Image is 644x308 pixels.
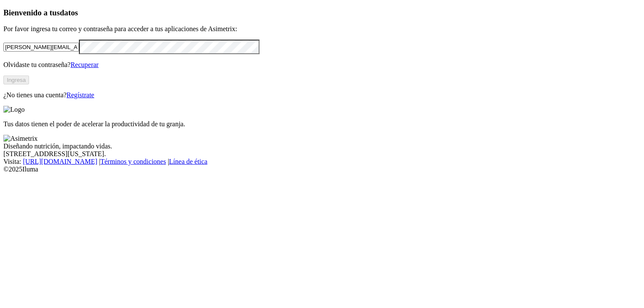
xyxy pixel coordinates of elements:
[169,158,208,165] a: Línea de ética
[3,91,641,99] p: ¿No tienes una cuenta?
[3,135,38,142] img: Asimetrix
[3,106,25,113] img: Logo
[3,150,641,158] div: [STREET_ADDRESS][US_STATE].
[3,120,641,128] p: Tus datos tienen el poder de acelerar la productividad de tu granja.
[3,61,641,69] p: Olvidaste tu contraseña?
[3,8,641,17] h3: Bienvenido a tus
[23,158,97,165] a: [URL][DOMAIN_NAME]
[70,61,99,68] a: Recuperar
[3,166,641,173] div: © 2025 Iluma
[67,91,94,99] a: Regístrate
[100,158,166,165] a: Términos y condiciones
[3,43,79,52] input: Tu correo
[60,8,78,17] span: datos
[3,142,641,150] div: Diseñando nutrición, impactando vidas.
[3,158,641,166] div: Visita : | |
[3,25,641,33] p: Por favor ingresa tu correo y contraseña para acceder a tus aplicaciones de Asimetrix:
[3,76,29,84] button: Ingresa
